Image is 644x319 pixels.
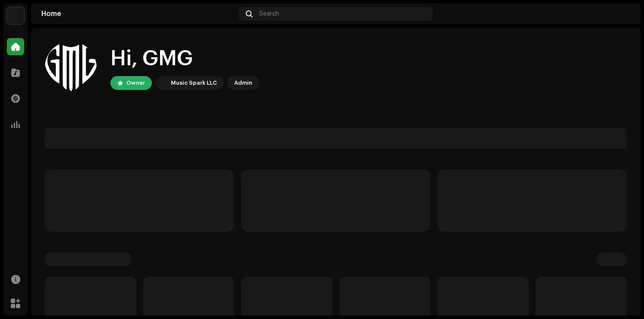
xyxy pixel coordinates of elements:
div: Home [41,10,236,17]
img: bc4c4277-71b2-49c5-abdf-ca4e9d31f9c1 [7,7,24,24]
img: ee754fe4-764b-48ca-983d-c2d69d9715e7 [45,41,97,93]
span: Search [259,10,279,17]
div: Hi, GMG [110,45,259,73]
div: Owner [126,78,145,88]
img: bc4c4277-71b2-49c5-abdf-ca4e9d31f9c1 [157,78,167,88]
img: ee754fe4-764b-48ca-983d-c2d69d9715e7 [616,7,630,21]
div: Admin [234,78,252,88]
div: Music Spark LLC [171,78,217,88]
